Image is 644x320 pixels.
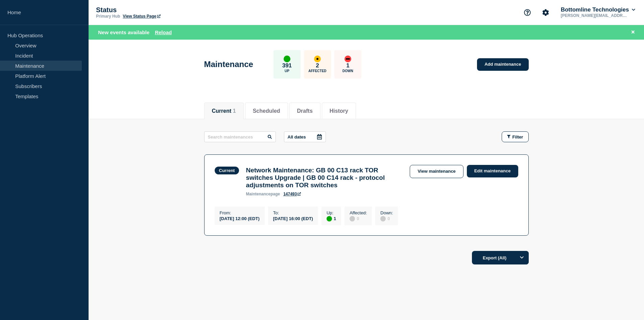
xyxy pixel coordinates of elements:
p: To : [273,210,313,215]
button: Reload [155,29,172,35]
p: Up : [327,210,336,215]
button: Filter [502,131,529,142]
button: Options [515,251,529,264]
button: Account settings [539,5,553,20]
button: Support [520,5,534,20]
span: 1 [233,108,236,114]
div: down [344,56,351,62]
div: affected [314,56,321,62]
button: Bottomline Technologies [559,6,637,13]
a: Edit maintenance [467,165,518,177]
div: disabled [350,216,355,221]
div: up [284,56,290,62]
p: Down [342,69,353,73]
span: Filter [512,134,523,140]
span: New events available [98,29,149,35]
button: All dates [284,131,326,142]
button: Drafts [297,108,313,114]
button: Export (All) [472,251,529,264]
input: Search maintenances [204,131,276,142]
button: Scheduled [253,108,280,114]
p: 391 [282,62,292,69]
h3: Network Maintenance: GB 00 C13 rack TOR switches Upgrade | GB 00 C14 rack - protocol adjustments ... [246,167,403,189]
a: View maintenance [410,165,463,178]
a: 147493 [283,192,301,196]
p: [PERSON_NAME][EMAIL_ADDRESS][DOMAIN_NAME] [559,13,630,18]
button: Current 1 [212,108,236,114]
div: 1 [327,215,336,221]
div: up [327,216,332,221]
div: 0 [350,215,367,221]
p: From : [220,210,260,215]
a: View Status Page [123,14,160,19]
p: Up [285,69,289,73]
p: 2 [316,62,319,69]
p: Down : [380,210,393,215]
p: Affected [308,69,326,73]
div: [DATE] 16:00 (EDT) [273,215,313,221]
p: page [246,192,280,196]
a: Add maintenance [477,58,528,71]
h1: Maintenance [204,60,253,69]
p: Affected : [350,210,367,215]
button: History [330,108,348,114]
p: Primary Hub [96,14,120,19]
span: maintenance [246,192,270,196]
p: All dates [288,134,306,140]
div: [DATE] 12:00 (EDT) [220,215,260,221]
p: Status [96,6,231,14]
div: 0 [380,215,393,221]
div: Current [219,168,235,173]
p: 1 [346,62,349,69]
div: disabled [380,216,386,221]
